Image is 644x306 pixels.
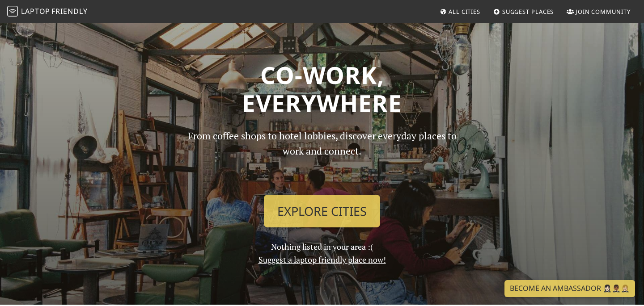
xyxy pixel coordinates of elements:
div: Nothing listed in your area :( [174,128,470,266]
img: LaptopFriendly [7,6,18,17]
span: Friendly [51,6,87,16]
a: LaptopFriendly LaptopFriendly [7,4,88,20]
span: All Cities [449,8,480,16]
a: Suggest Places [490,4,558,20]
a: Become an Ambassador 🤵🏻‍♀️🤵🏾‍♂️🤵🏼‍♀️ [504,280,635,297]
a: Join Community [563,4,634,20]
a: All Cities [436,4,484,20]
span: Join Community [576,8,631,16]
p: From coffee shops to hotel lobbies, discover everyday places to work and connect. [180,128,464,188]
a: Suggest a laptop friendly place now! [258,254,386,265]
a: Explore Cities [264,195,380,228]
h1: Co-work, Everywhere [32,61,612,117]
span: Laptop [21,6,50,16]
span: Suggest Places [502,8,554,16]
